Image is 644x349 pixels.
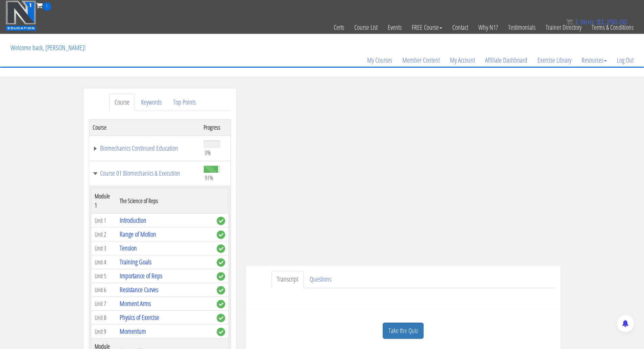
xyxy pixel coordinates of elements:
[304,271,337,288] a: Questions
[566,18,627,26] a: 1 item: $1,250.00
[136,94,167,111] a: Keywords
[217,272,225,281] span: complete
[120,299,151,308] a: Moment Arms
[91,283,116,297] td: Unit 6
[93,170,197,177] a: Course 01 Biomechanics & Execution
[5,0,36,31] img: n1-education
[120,327,146,336] a: Momentum
[576,44,612,77] a: Resources
[217,300,225,308] span: complete
[397,44,445,77] a: Member Content
[200,119,231,135] th: Progress
[541,11,587,44] a: Trainer Directory
[93,145,197,152] a: Biomechanics Continued Education
[580,18,595,26] span: item:
[91,214,116,227] td: Unit 1
[532,44,576,77] a: Exercise Library
[120,285,158,294] a: Resistance Curves
[575,18,578,26] span: 1
[116,188,213,214] th: The Science of Reps
[91,227,116,241] td: Unit 2
[612,44,639,77] a: Log Out
[109,94,135,111] a: Course
[480,44,532,77] a: Affiliate Dashboard
[91,255,116,269] td: Unit 4
[91,311,116,325] td: Unit 8
[271,271,304,288] a: Transcript
[383,11,407,44] a: Events
[120,216,146,225] a: Introduction
[349,11,383,44] a: Course List
[217,217,225,225] span: complete
[120,243,137,253] a: Tension
[503,11,541,44] a: Testimonials
[91,297,116,311] td: Unit 7
[89,119,200,135] th: Course
[473,11,503,44] a: Why N1?
[217,286,225,295] span: complete
[217,314,225,322] span: complete
[91,325,116,339] td: Unit 9
[217,328,225,336] span: complete
[168,94,201,111] a: Top Points
[362,44,397,77] a: My Courses
[205,174,213,181] span: 91%
[120,271,162,280] a: Importance of Reps
[447,11,473,44] a: Contact
[445,44,480,77] a: My Account
[566,19,573,25] img: icon11.png
[91,269,116,283] td: Unit 5
[120,257,151,266] a: Training Goals
[217,231,225,239] span: complete
[5,34,91,61] p: Welcome back, [PERSON_NAME]!
[43,2,51,11] span: 1
[217,258,225,267] span: complete
[120,313,159,322] a: Physics of Exercise
[120,230,156,239] a: Range of Motion
[407,11,447,44] a: FREE Course
[329,11,349,44] a: Certs
[217,244,225,253] span: complete
[205,149,211,156] span: 0%
[383,323,424,339] a: Take the Quiz
[597,18,601,26] span: $
[597,18,627,26] bdi: 1,250.00
[36,1,51,10] a: 1
[91,241,116,255] td: Unit 3
[91,188,116,214] th: Module 1
[587,11,639,44] a: Terms & Conditions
